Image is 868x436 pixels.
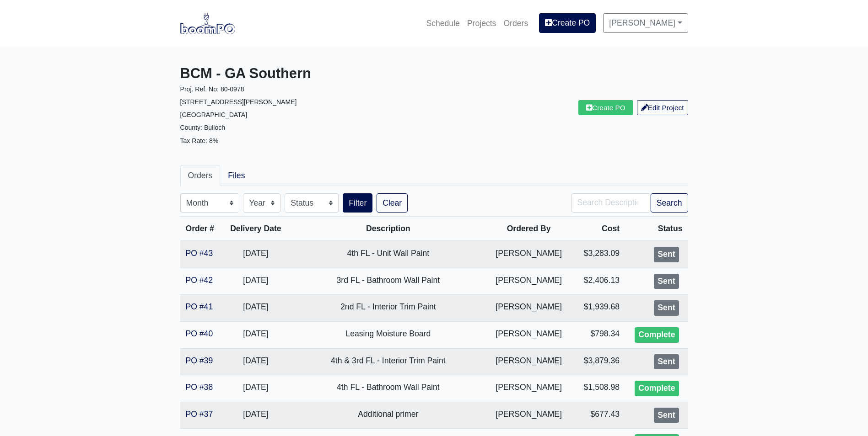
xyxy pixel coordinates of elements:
[500,13,532,33] a: Orders
[222,402,289,429] td: [DATE]
[637,100,688,115] a: Edit Project
[289,402,488,429] td: Additional primer
[487,241,570,268] td: [PERSON_NAME]
[343,193,372,213] button: Filter
[289,321,488,348] td: Leasing Moisture Board
[570,268,625,295] td: $2,406.13
[180,98,297,106] small: [STREET_ADDRESS][PERSON_NAME]
[186,302,213,311] a: PO #41
[570,241,625,268] td: $3,283.09
[654,354,679,370] div: Sent
[570,321,625,348] td: $798.34
[180,124,226,131] small: County: Bulloch
[570,295,625,322] td: $1,939.68
[222,295,289,322] td: [DATE]
[289,217,488,241] th: Description
[289,375,488,402] td: 4th FL - Bathroom Wall Paint
[654,274,679,289] div: Sent
[180,217,223,241] th: Order #
[464,13,500,33] a: Projects
[222,268,289,295] td: [DATE]
[222,241,289,268] td: [DATE]
[625,217,688,241] th: Status
[186,356,213,365] a: PO #39
[487,268,570,295] td: [PERSON_NAME]
[289,295,488,322] td: 2nd FL - Interior Trim Paint
[635,381,679,396] div: Complete
[570,402,625,429] td: $677.43
[180,137,219,144] small: Tax Rate: 8%
[180,65,427,82] h3: BCM - GA Southern
[487,402,570,429] td: [PERSON_NAME]
[487,217,570,241] th: Ordered By
[654,247,679,262] div: Sent
[289,268,488,295] td: 3rd FL - Bathroom Wall Paint
[570,217,625,241] th: Cost
[220,165,253,186] a: Files
[222,217,289,241] th: Delivery Date
[654,408,679,423] div: Sent
[487,375,570,402] td: [PERSON_NAME]
[635,327,679,343] div: Complete
[180,85,244,93] small: Proj. Ref. No: 80-0978
[578,100,633,115] a: Create PO
[603,13,688,32] a: [PERSON_NAME]
[487,321,570,348] td: [PERSON_NAME]
[222,375,289,402] td: [DATE]
[539,13,596,32] a: Create PO
[186,409,213,419] a: PO #37
[289,241,488,268] td: 4th FL - Unit Wall Paint
[487,295,570,322] td: [PERSON_NAME]
[180,165,221,186] a: Orders
[651,193,688,213] button: Search
[180,111,248,118] small: [GEOGRAPHIC_DATA]
[377,193,408,213] a: Clear
[422,13,463,33] a: Schedule
[289,348,488,375] td: 4th & 3rd FL - Interior Trim Paint
[186,383,213,392] a: PO #38
[180,13,235,34] img: boomPO
[654,300,679,316] div: Sent
[570,348,625,375] td: $3,879.36
[186,276,213,285] a: PO #42
[487,348,570,375] td: [PERSON_NAME]
[571,193,651,213] input: Search
[186,249,213,258] a: PO #43
[222,321,289,348] td: [DATE]
[222,348,289,375] td: [DATE]
[570,375,625,402] td: $1,508.98
[186,329,213,338] a: PO #40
